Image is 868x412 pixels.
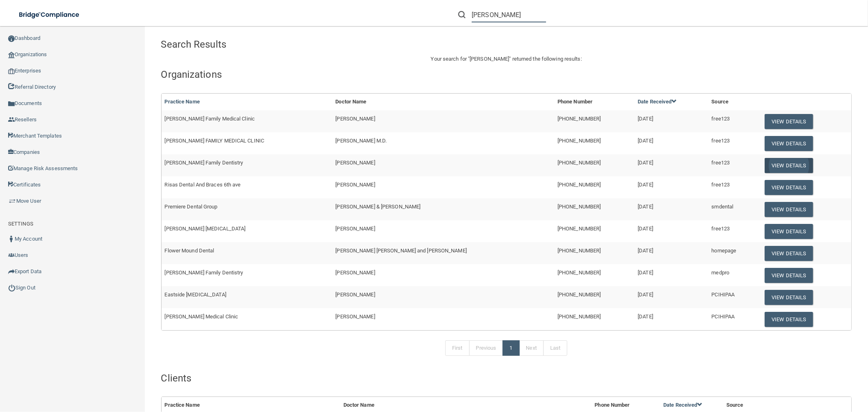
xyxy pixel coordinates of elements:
span: [DATE] [638,204,653,210]
span: [PERSON_NAME] FAMILY MEDICAL CLINIC [165,138,265,144]
img: organization-icon.f8decf85.png [8,52,15,58]
h4: Search Results [161,39,442,50]
label: SETTINGS [8,219,33,229]
th: Phone Number [554,94,634,110]
img: ic-search.3b580494.png [458,11,466,18]
span: Flower Mound Dental [165,248,214,254]
span: PCIHIPAA [712,291,735,298]
img: enterprise.0d942306.png [8,68,15,74]
span: [PERSON_NAME] Family Dentistry [165,160,243,166]
span: [DATE] [638,138,653,144]
span: [PHONE_NUMBER] [558,248,601,254]
a: Date Received [638,99,677,105]
th: Source [708,94,759,110]
span: medpro [712,270,730,276]
span: [PERSON_NAME] [335,313,375,320]
span: [PHONE_NUMBER] [558,226,601,232]
a: 1 [503,340,519,356]
span: [PHONE_NUMBER] [558,204,601,210]
span: smdental [712,204,734,210]
span: free123 [712,116,730,122]
span: free123 [712,226,730,232]
span: [PERSON_NAME] Family Medical Clinic [165,116,255,122]
span: [PERSON_NAME] [470,56,509,62]
span: PCIHIPAA [712,313,735,320]
span: [DATE] [638,116,653,122]
span: free123 [712,138,730,144]
p: Your search for " " returned the following results: [161,54,852,64]
span: homepage [712,248,737,254]
span: [PHONE_NUMBER] [558,313,601,320]
button: View Details [765,268,813,283]
img: ic_dashboard_dark.d01f4a41.png [8,35,15,42]
a: Practice Name [165,99,200,105]
span: [PERSON_NAME] [MEDICAL_DATA] [165,226,246,232]
span: [PHONE_NUMBER] [558,270,601,276]
span: [PERSON_NAME] [PERSON_NAME] and [PERSON_NAME] [335,248,467,254]
img: ic_user_dark.df1a06c3.png [8,236,15,242]
span: [PERSON_NAME] [335,160,375,166]
span: [PERSON_NAME] [335,226,375,232]
button: View Details [765,114,813,129]
span: free123 [712,160,730,166]
img: ic_reseller.de258add.png [8,116,15,123]
th: Doctor Name [332,94,554,110]
span: [DATE] [638,313,653,320]
span: Risas Dental And Braces 6th ave [165,182,241,188]
span: Eastside [MEDICAL_DATA] [165,291,226,298]
span: [PERSON_NAME] M.D. [335,138,387,144]
a: Last [543,340,567,356]
a: Next [519,340,544,356]
span: free123 [712,182,730,188]
span: Premiere Dental Group [165,204,218,210]
a: First [445,340,470,356]
button: View Details [765,136,813,151]
a: Previous [469,340,503,356]
img: icon-export.b9366987.png [8,268,15,275]
span: [DATE] [638,226,653,232]
button: View Details [765,202,813,217]
span: [PERSON_NAME] [335,270,375,276]
span: [DATE] [638,291,653,298]
span: [DATE] [638,182,653,188]
span: [PHONE_NUMBER] [558,138,601,144]
button: View Details [765,224,813,239]
span: [DATE] [638,160,653,166]
button: View Details [765,180,813,195]
span: [DATE] [638,270,653,276]
img: icon-documents.8dae5593.png [8,101,15,107]
button: View Details [765,158,813,173]
span: [PERSON_NAME] [335,291,375,298]
img: briefcase.64adab9b.png [8,197,16,205]
span: [DATE] [638,248,653,254]
input: Search [472,7,546,22]
a: Date Received [663,402,702,408]
button: View Details [765,246,813,261]
button: View Details [765,312,813,327]
span: [PERSON_NAME] & [PERSON_NAME] [335,204,420,210]
span: [PERSON_NAME] [335,116,375,122]
span: [PHONE_NUMBER] [558,116,601,122]
span: [PHONE_NUMBER] [558,182,601,188]
span: [PHONE_NUMBER] [558,160,601,166]
span: [PERSON_NAME] Family Dentistry [165,270,243,276]
button: View Details [765,290,813,305]
img: icon-users.e205127d.png [8,252,15,259]
h4: Organizations [161,69,852,80]
span: [PERSON_NAME] Medical Clinic [165,313,238,320]
span: [PHONE_NUMBER] [558,291,601,298]
h4: Clients [161,373,852,384]
img: ic_power_dark.7ecde6b1.png [8,284,15,291]
img: bridge_compliance_login_screen.278c3ca4.svg [12,7,87,23]
span: [PERSON_NAME] [335,182,375,188]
